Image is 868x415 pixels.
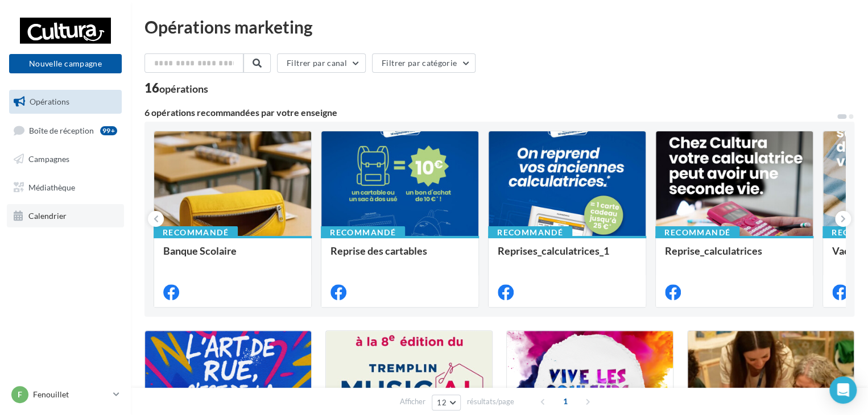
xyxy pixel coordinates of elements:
[163,244,237,257] span: Banque Scolaire
[28,154,69,164] span: Campagnes
[7,204,124,228] a: Calendrier
[432,395,461,410] button: 12
[321,226,405,239] div: Recommandé
[655,226,739,239] div: Recommandé
[488,226,572,239] div: Recommandé
[144,82,208,94] div: 16
[498,244,609,257] span: Reprises_calculatrices_1
[28,182,75,192] span: Médiathèque
[29,125,94,135] span: Boîte de réception
[372,53,476,73] button: Filtrer par catégorie
[556,392,574,410] span: 1
[330,244,427,257] span: Reprise des cartables
[9,384,122,405] a: F Fenouillet
[829,376,857,404] div: Open Intercom Messenger
[277,53,366,73] button: Filtrer par canal
[159,84,208,94] div: opérations
[28,210,67,220] span: Calendrier
[33,389,109,400] p: Fenouillet
[437,398,447,407] span: 12
[400,396,425,407] span: Afficher
[9,54,122,73] button: Nouvelle campagne
[7,176,124,200] a: Médiathèque
[154,226,238,239] div: Recommandé
[144,108,836,117] div: 6 opérations recommandées par votre enseigne
[7,147,124,171] a: Campagnes
[7,118,124,143] a: Boîte de réception99+
[144,18,854,35] div: Opérations marketing
[665,244,762,257] span: Reprise_calculatrices
[7,90,124,114] a: Opérations
[18,389,22,400] span: F
[467,396,514,407] span: résultats/page
[100,126,117,135] div: 99+
[30,97,69,106] span: Opérations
